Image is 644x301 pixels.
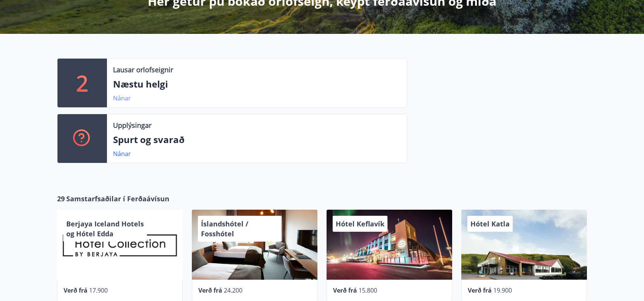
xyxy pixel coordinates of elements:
span: Verð frá [198,286,222,295]
span: 15.800 [359,286,377,295]
a: Nánar [113,150,131,158]
span: Berjaya Iceland Hotels og Hótel Edda [66,219,144,238]
span: Verð frá [64,286,88,295]
p: Upplýsingar [113,120,151,130]
span: 19.900 [493,286,512,295]
span: Hótel Katla [470,219,510,228]
p: Lausar orlofseignir [113,65,173,75]
p: 2 [76,68,88,97]
span: Samstarfsaðilar í Ferðaávísun [66,194,169,204]
span: Hótel Keflavík [336,219,384,228]
a: Nánar [113,94,131,102]
p: Næstu helgi [113,78,401,91]
span: Íslandshótel / Fosshótel [201,219,248,238]
span: Verð frá [333,286,357,295]
span: 29 [57,194,65,204]
span: 24.200 [224,286,242,295]
span: Verð frá [468,286,492,295]
span: 17.900 [89,286,108,295]
p: Spurt og svarað [113,133,401,146]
